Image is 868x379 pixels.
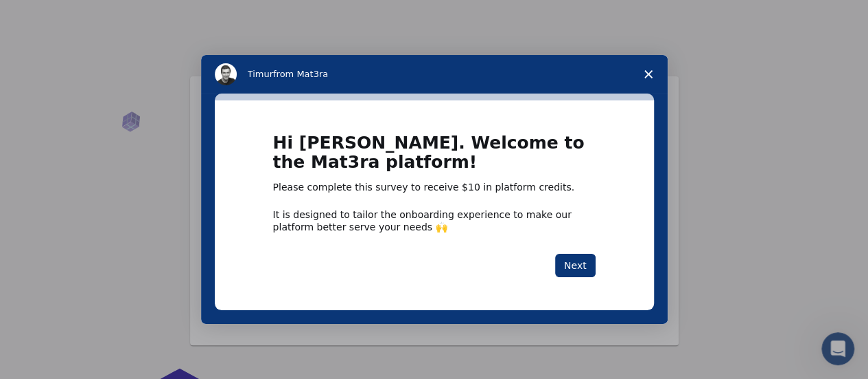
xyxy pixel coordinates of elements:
[273,181,596,195] div: Please complete this survey to receive $10 in platform credits.
[27,10,76,22] span: Suporte
[629,55,668,94] span: Close survey
[273,69,328,79] span: from Mat3ra
[215,63,237,85] img: Profile image for Timur
[555,254,596,277] button: Next
[273,208,596,233] div: It is designed to tailor the onboarding experience to make our platform better serve your needs 🙌
[273,133,596,181] h1: Hi [PERSON_NAME]. Welcome to the Mat3ra platform!
[248,69,273,79] span: Timur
